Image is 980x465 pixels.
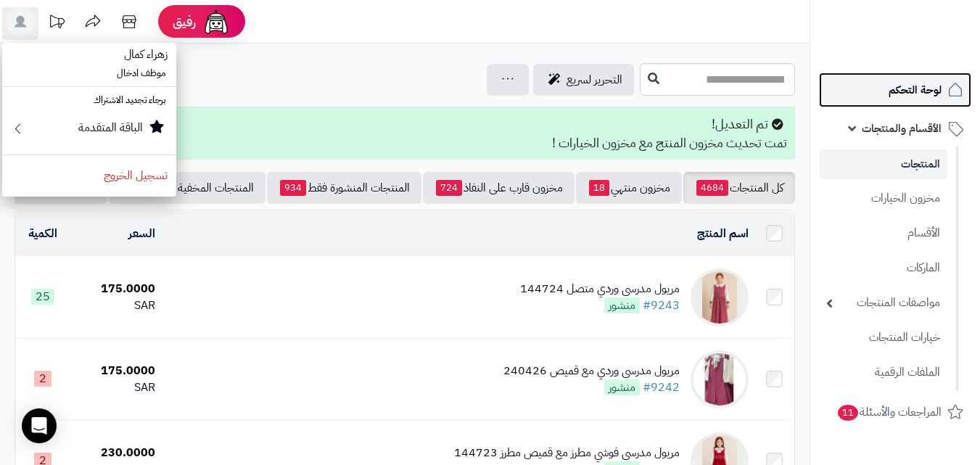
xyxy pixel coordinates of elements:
[31,289,54,305] span: 25
[643,379,680,396] a: #9242
[862,118,942,139] span: الأقسام والمنتجات
[15,107,795,160] div: تم التعديل! تمت تحديث مخزون المنتج مع مخزون الخيارات !
[819,252,947,284] a: الماركات
[819,183,947,214] a: مخزون الخيارات
[691,350,749,408] img: مريول مدرسي وردي مع قميص 240426
[520,281,680,297] div: مريول مدرسي وردي متصل 144724
[128,225,155,242] a: السعر
[454,445,680,461] div: مريول مدرسي فوشي مطرز مع قميص مطرز 144723
[589,180,609,196] span: 18
[77,379,155,396] div: SAR
[567,71,622,89] span: التحرير لسريع
[836,402,942,422] span: المراجعات والأسئلة
[173,13,196,30] span: رفيق
[78,119,143,136] small: الباقة المتقدمة
[696,180,728,196] span: 4684
[280,180,306,196] span: 934
[77,445,155,461] div: 230.0000
[819,73,971,107] a: لوحة التحكم
[881,41,966,71] img: logo-2.png
[819,322,947,353] a: خيارات المنتجات
[819,357,947,388] a: الملفات الرقمية
[34,371,52,387] span: 2
[77,281,155,297] div: 175.0000
[28,225,57,242] a: الكمية
[819,287,947,318] a: مواصفات المنتجات
[604,297,640,313] span: منشور
[819,218,947,249] a: الأقسام
[819,149,947,179] a: المنتجات
[22,408,57,443] div: Open Intercom Messenger
[889,80,942,100] span: لوحة التحكم
[683,172,795,204] a: كل المنتجات4684
[576,172,682,204] a: مخزون منتهي18
[503,363,680,379] div: مريول مدرسي وردي مع قميص 240426
[533,64,634,96] a: التحرير لسريع
[838,405,858,421] span: 11
[643,297,680,314] a: #9243
[436,180,462,196] span: 724
[109,172,265,204] a: المنتجات المخفية فقط3750
[77,363,155,379] div: 175.0000
[819,395,971,429] a: المراجعات والأسئلة11
[267,172,421,204] a: المنتجات المنشورة فقط934
[202,7,231,36] img: ai-face.png
[77,297,155,314] div: SAR
[115,37,176,72] span: زهراء كمال
[2,63,176,84] li: موظف ادخال
[691,268,749,326] img: مريول مدرسي وردي متصل 144724
[2,111,176,152] a: الباقة المتقدمة
[697,225,749,242] a: اسم المنتج
[423,172,575,204] a: مخزون قارب على النفاذ724
[2,158,176,193] a: تسجيل الخروج
[604,379,640,395] span: منشور
[38,7,75,40] a: تحديثات المنصة
[2,90,176,111] li: برجاء تجديد الاشتراك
